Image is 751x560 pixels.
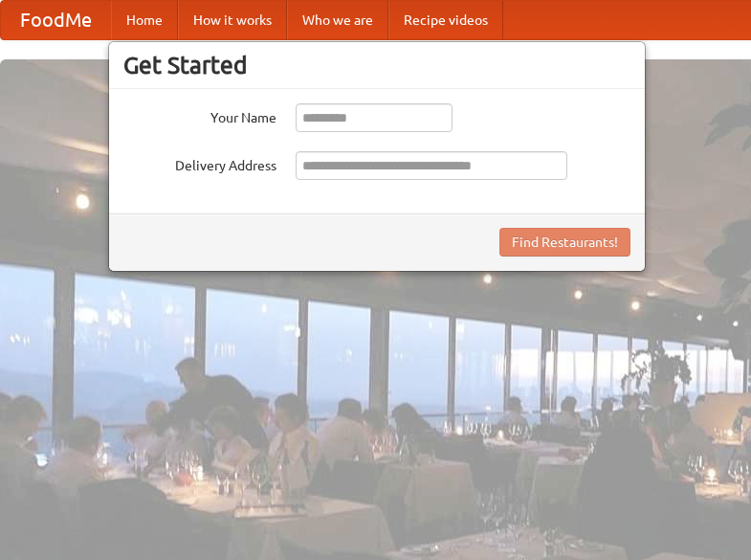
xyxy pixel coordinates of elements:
[388,1,503,39] a: Recipe videos
[178,1,287,39] a: How it works
[123,103,276,127] label: Your Name
[287,1,388,39] a: Who we are
[123,51,630,79] h3: Get Started
[123,151,276,175] label: Delivery Address
[499,228,630,257] button: Find Restaurants!
[1,1,111,39] a: FoodMe
[111,1,178,39] a: Home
